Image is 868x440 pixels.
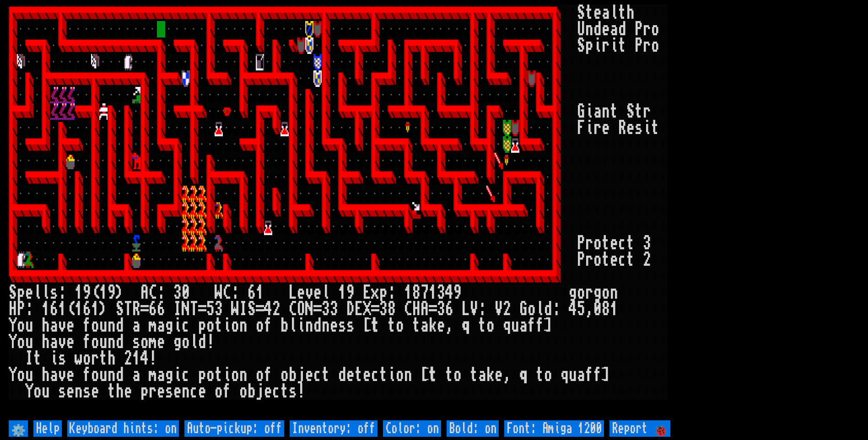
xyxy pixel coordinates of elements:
div: o [91,317,99,334]
div: t [585,5,593,21]
input: Report 🐞 [609,420,670,437]
div: C [404,301,412,317]
div: s [58,350,66,367]
div: c [182,317,190,334]
div: r [593,120,602,136]
div: e [437,317,445,334]
div: u [25,317,33,334]
div: 6 [149,301,157,317]
div: 5 [577,301,585,317]
div: : [157,284,165,301]
div: , [585,301,593,317]
div: o [593,252,602,268]
div: e [313,284,322,301]
div: o [256,317,264,334]
div: = [371,301,379,317]
div: o [256,367,264,383]
div: t [626,252,635,268]
div: A [421,301,429,317]
div: 1 [132,350,140,367]
div: 8 [602,301,610,317]
div: 1 [338,284,346,301]
div: 6 [83,301,91,317]
div: q [503,317,511,334]
div: R [618,120,626,136]
div: f [83,334,91,350]
input: Bold: on [447,420,499,437]
div: n [585,21,593,38]
div: n [108,317,116,334]
div: a [157,317,165,334]
div: g [593,284,602,301]
div: b [289,367,297,383]
div: 4 [264,301,272,317]
div: , [445,317,453,334]
div: t [602,235,610,252]
div: : [478,301,486,317]
div: S [577,38,585,54]
div: h [42,334,50,350]
div: d [116,317,124,334]
div: t [618,38,626,54]
div: g [569,284,577,301]
div: 1 [75,301,83,317]
div: 5 [206,301,215,317]
div: p [17,284,25,301]
div: ( [91,284,99,301]
div: f [264,367,272,383]
div: p [379,284,388,301]
div: 3 [330,301,338,317]
div: = [140,301,149,317]
div: P [577,235,585,252]
div: : [25,301,33,317]
div: o [602,284,610,301]
div: t [371,317,379,334]
div: s [338,317,346,334]
div: L [289,284,297,301]
div: 3 [215,301,223,317]
div: u [99,367,108,383]
div: H [412,301,421,317]
div: t [215,317,223,334]
div: 1 [429,284,437,301]
div: 9 [83,284,91,301]
div: i [297,317,305,334]
div: o [182,334,190,350]
div: n [305,317,313,334]
div: p [198,317,206,334]
div: i [593,38,602,54]
div: ] [544,317,552,334]
div: A [140,284,149,301]
div: T [190,301,198,317]
div: ) [99,301,108,317]
div: 0 [182,284,190,301]
div: e [602,120,610,136]
div: l [289,317,297,334]
div: Y [9,334,17,350]
div: t [651,120,659,136]
div: 8 [388,301,396,317]
div: P [635,21,643,38]
div: o [528,301,536,317]
div: o [651,38,659,54]
div: r [585,252,593,268]
div: n [108,334,116,350]
div: q [462,317,470,334]
div: d [116,334,124,350]
div: W [231,301,239,317]
div: d [116,367,124,383]
div: 2 [272,301,280,317]
div: r [643,38,651,54]
div: P [577,252,585,268]
div: 3 [437,284,445,301]
div: u [511,317,519,334]
div: ( [66,301,75,317]
div: n [610,284,618,301]
div: 4 [140,350,149,367]
div: d [338,367,346,383]
div: 6 [157,301,165,317]
div: v [58,334,66,350]
div: V [470,301,478,317]
div: l [536,301,544,317]
div: e [610,252,618,268]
